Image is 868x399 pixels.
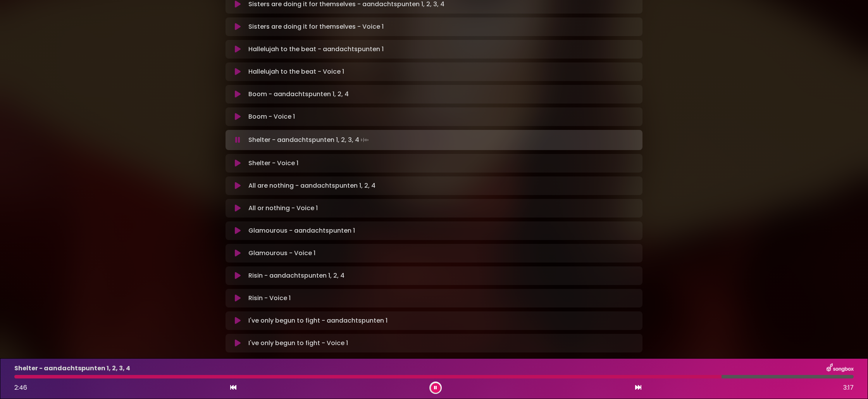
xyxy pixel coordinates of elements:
img: songbox-logo-white.png [827,363,854,373]
p: Hallelujah to the beat - aandachtspunten 1 [248,45,384,54]
span: 2:46 [14,383,27,392]
p: Glamourous - aandachtspunten 1 [248,226,355,235]
p: Hallelujah to the beat - Voice 1 [248,67,344,76]
span: 3:17 [843,383,854,392]
p: Boom - Voice 1 [248,112,295,121]
p: Shelter - aandachtspunten 1, 2, 3, 4 [14,364,130,373]
p: Risin - Voice 1 [248,294,291,303]
p: I've only begun to fight - aandachtspunten 1 [248,316,387,325]
p: I've only begun to fight - Voice 1 [248,339,348,348]
p: Shelter - Voice 1 [248,159,298,168]
p: Boom - aandachtspunten 1, 2, 4 [248,90,349,99]
p: Sisters are doing it for themselves - Voice 1 [248,22,384,31]
p: Glamourous - Voice 1 [248,249,315,258]
p: All are nothing - aandachtspunten 1, 2, 4 [248,181,375,190]
p: Shelter - aandachtspunten 1, 2, 3, 4 [248,135,370,145]
img: waveform4.gif [359,135,370,145]
p: All or nothing - Voice 1 [248,204,318,213]
p: Risin - aandachtspunten 1, 2, 4 [248,271,344,280]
